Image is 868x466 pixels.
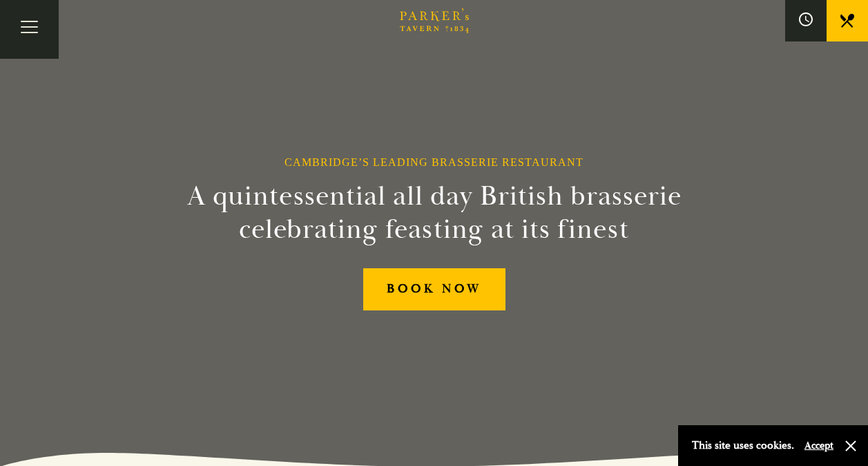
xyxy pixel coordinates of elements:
[119,180,749,246] h2: A quintessential all day British brasserie celebrating feasting at its finest
[844,439,858,453] button: Close and accept
[692,436,794,456] p: This site uses cookies.
[284,156,584,169] h1: Cambridge’s Leading Brasserie Restaurant
[804,439,833,452] button: Accept
[363,268,505,310] a: BOOK NOW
